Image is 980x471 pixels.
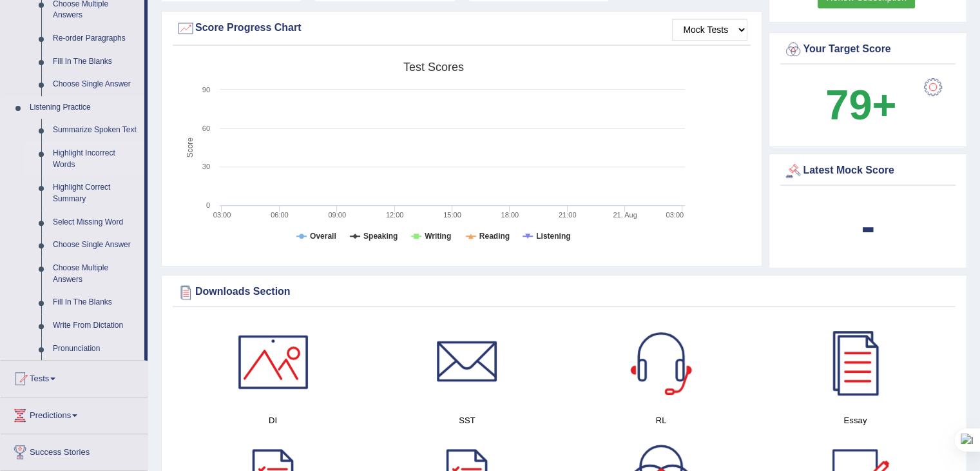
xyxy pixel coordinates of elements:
[825,81,896,128] b: 79+
[1,434,148,466] a: Success Stories
[571,414,752,427] h4: RL
[559,211,577,219] text: 21:00
[202,163,210,170] text: 30
[363,232,398,241] tspan: Speaking
[783,40,952,59] div: Your Target Score
[479,232,510,241] tspan: Reading
[47,176,144,210] a: Highlight Correct Summary
[206,201,210,209] text: 0
[24,96,144,119] a: Listening Practice
[1,361,148,393] a: Tests
[47,73,144,96] a: Choose Single Answer
[765,414,946,427] h4: Essay
[443,211,461,219] text: 15:00
[783,161,952,181] div: Latest Mock Score
[386,211,404,219] text: 12:00
[47,234,144,257] a: Choose Single Answer
[47,142,144,176] a: Highlight Incorrect Words
[1,397,148,430] a: Predictions
[613,211,637,219] tspan: 21. Aug
[182,414,363,427] h4: DI
[403,61,464,74] tspan: Test scores
[202,86,210,94] text: 90
[666,211,684,219] text: 03:00
[328,211,346,219] text: 09:00
[47,119,144,142] a: Summarize Spoken Text
[861,203,875,250] b: -
[310,232,336,241] tspan: Overall
[202,125,210,132] text: 60
[47,314,144,337] a: Write From Dictation
[271,211,289,219] text: 06:00
[425,232,451,241] tspan: Writing
[47,211,144,234] a: Select Missing Word
[47,50,144,74] a: Fill In The Blanks
[186,137,195,158] tspan: Score
[47,291,144,314] a: Fill In The Blanks
[213,211,231,219] text: 03:00
[47,257,144,291] a: Choose Multiple Answers
[501,211,519,219] text: 18:00
[47,337,144,361] a: Pronunciation
[176,19,747,38] div: Score Progress Chart
[47,27,144,50] a: Re-order Paragraphs
[176,283,952,302] div: Downloads Section
[536,232,570,241] tspan: Listening
[376,414,557,427] h4: SST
